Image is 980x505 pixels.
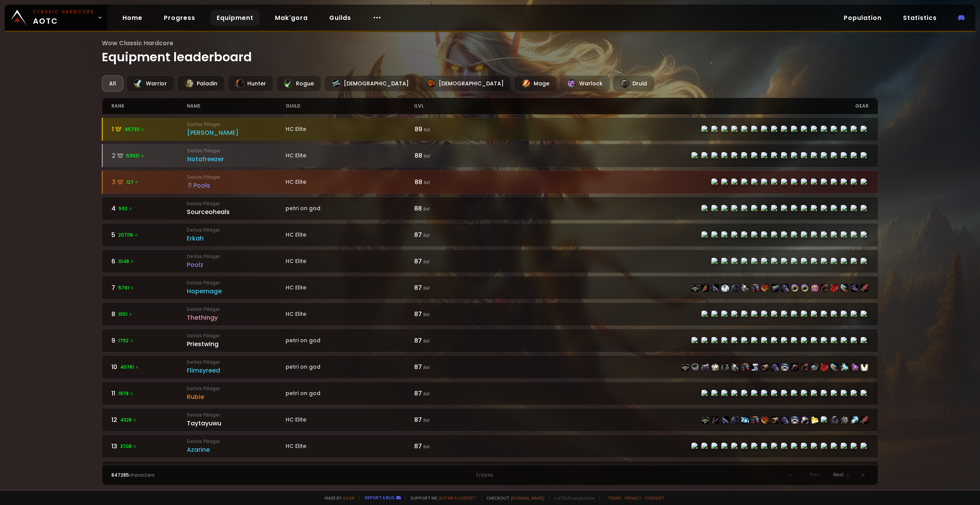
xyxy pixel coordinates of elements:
[187,359,285,366] small: Defias Pillager
[821,363,828,371] img: item-22731
[111,230,187,240] div: 5
[851,284,858,292] img: item-21597
[414,336,490,345] div: 87
[423,338,430,344] small: ilvl
[118,284,134,291] span: 5761
[286,310,414,318] div: HC Elite
[118,311,133,318] span: 1051
[831,284,838,292] img: item-22731
[781,284,789,292] img: item-22501
[286,231,414,239] div: HC Elite
[414,283,490,293] div: 87
[187,412,285,418] small: Defias Pillager
[187,306,285,313] small: Defias Pillager
[691,284,699,292] img: item-22498
[761,363,769,371] img: item-22503
[781,363,789,371] img: item-23062
[897,10,943,26] a: Statistics
[116,10,149,26] a: Home
[187,227,285,234] small: Defias Pillager
[811,284,818,292] img: item-23001
[120,417,137,423] span: 4328
[833,471,844,478] span: Next
[269,10,314,26] a: Mak'gora
[810,471,820,478] span: Prev
[479,472,493,479] small: / 16946
[187,260,285,270] div: Poolz
[111,98,187,114] div: rank
[111,309,187,319] div: 8
[111,472,301,479] div: characters
[751,284,759,292] img: item-22497
[286,204,414,212] div: petri on god
[711,416,719,424] img: item-21712
[111,257,187,266] div: 6
[691,363,699,371] img: item-22943
[187,174,286,181] small: Defias Pillager
[801,284,808,292] img: item-23025
[625,495,641,501] a: Privacy
[861,416,868,424] img: item-23009
[187,366,285,375] div: Flimsyreed
[415,177,490,187] div: 88
[187,207,285,217] div: Sourceoheals
[102,250,879,273] a: 61048 Defias PillagerPoolzHC Elite87 ilvlitem-22506item-22943item-22507item-22504item-22510item-2...
[111,204,187,213] div: 4
[187,464,285,471] small: Defias Pillager
[286,98,414,114] div: guild
[187,147,286,154] small: Defias Pillager
[423,311,430,318] small: ilvl
[286,178,414,186] div: HC Elite
[111,283,187,293] div: 7
[187,339,285,349] div: Priestwing
[424,126,430,133] small: ilvl
[741,416,749,424] img: item-21582
[111,336,187,345] div: 9
[414,230,490,240] div: 87
[424,153,430,159] small: ilvl
[187,392,285,402] div: Rubie
[415,151,490,160] div: 88
[741,284,749,292] img: item-22730
[276,75,321,92] div: Rogue
[111,415,187,425] div: 12
[111,389,187,398] div: 11
[286,416,414,424] div: HC Elite
[791,416,799,424] img: item-23061
[102,329,879,352] a: 91752 Defias PillagerPriestwingpetri on god87 ilvlitem-22514item-21712item-22515item-22512item-21...
[841,416,848,424] img: item-21839
[721,363,729,371] img: item-23069
[187,121,286,128] small: Defias Pillager
[118,390,134,397] span: 1978
[851,363,858,371] img: item-22821
[781,416,789,424] img: item-22517
[811,363,818,371] img: item-19950
[721,284,729,292] img: item-6795
[102,408,879,431] a: 124328 Defias PillagerTaytayuwuHC Elite87 ilvlitem-22514item-21712item-22515item-22512item-21582i...
[33,8,94,27] span: AOTC
[841,363,848,371] img: item-23049
[118,337,134,344] span: 1752
[187,385,285,392] small: Defias Pillager
[731,416,739,424] img: item-22512
[120,364,139,371] span: 40781
[801,363,808,371] img: item-19379
[102,302,879,326] a: 81051 Defias PillagerThethingyHC Elite87 ilvlitem-22428item-21712item-22429item-22425item-21582it...
[838,10,888,26] a: Population
[851,416,858,424] img: item-23048
[187,253,285,260] small: Defias Pillager
[187,200,285,207] small: Defias Pillager
[791,284,799,292] img: item-23237
[323,10,357,26] a: Guilds
[414,204,490,213] div: 88
[286,284,414,292] div: HC Elite
[187,279,285,286] small: Defias Pillager
[102,382,879,405] a: 111978 Defias PillagerRubiepetri on god87 ilvlitem-22490item-21712item-22491item-22488item-22494i...
[102,38,879,48] span: Wow Classic Hardcore
[33,8,94,15] small: Classic Hardcore
[5,5,107,31] a: Classic HardcoreAOTC
[560,75,610,92] div: Warlock
[301,472,679,479] div: 1
[861,363,868,371] img: item-5976
[119,205,133,212] span: 592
